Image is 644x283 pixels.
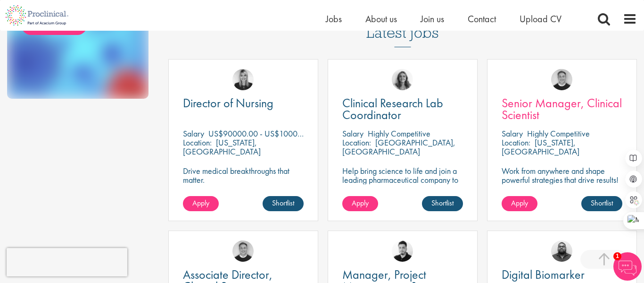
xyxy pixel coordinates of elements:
[527,128,590,139] p: Highly Competitive
[502,128,523,139] span: Salary
[183,137,261,157] p: [US_STATE], [GEOGRAPHIC_DATA]
[520,13,561,25] a: Upload CV
[342,137,455,157] p: [GEOGRAPHIC_DATA], [GEOGRAPHIC_DATA]
[511,198,528,208] span: Apply
[551,69,572,90] img: Bo Forsen
[502,97,622,121] a: Senior Manager, Clinical Scientist
[183,137,212,148] span: Location:
[208,128,354,139] p: US$90000.00 - US$100000.00 per annum
[183,196,219,211] a: Apply
[183,95,273,111] span: Director of Nursing
[342,166,463,211] p: Help bring science to life and join a leading pharmaceutical company to play a key role in delive...
[183,128,204,139] span: Salary
[502,95,622,123] span: Senior Manager, Clinical Scientist
[342,128,363,139] span: Salary
[192,198,209,208] span: Apply
[613,252,621,260] span: 1
[551,240,572,262] img: Ashley Bennett
[183,166,304,184] p: Drive medical breakthroughs that matter.
[352,198,369,208] span: Apply
[183,97,304,109] a: Director of Nursing
[392,240,413,262] img: Anderson Maldonado
[342,97,463,121] a: Clinical Research Lab Coordinator
[581,196,622,211] a: Shortlist
[422,196,463,211] a: Shortlist
[502,196,537,211] a: Apply
[342,137,371,148] span: Location:
[326,13,342,25] a: Jobs
[342,196,378,211] a: Apply
[368,128,430,139] p: Highly Competitive
[392,69,413,90] img: Jackie Cerchio
[263,196,304,211] a: Shortlist
[502,137,530,148] span: Location:
[232,69,254,90] img: Janelle Jones
[613,252,642,281] img: Chatbot
[502,137,579,157] p: [US_STATE], [GEOGRAPHIC_DATA]
[342,95,443,123] span: Clinical Research Lab Coordinator
[421,13,444,25] a: Join us
[7,248,127,276] iframe: reCAPTCHA
[502,166,622,202] p: Work from anywhere and shape powerful strategies that drive results! Enjoy the freedom of remote ...
[232,240,254,262] img: Bo Forsen
[365,13,397,25] a: About us
[468,13,496,25] a: Contact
